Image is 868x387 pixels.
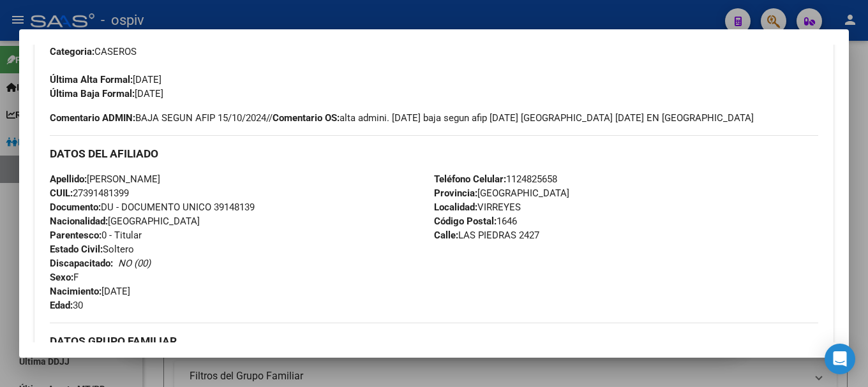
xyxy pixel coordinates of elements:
strong: Nacimiento: [50,286,101,297]
span: 30 [50,300,83,311]
strong: Categoria: [50,46,94,57]
h3: DATOS DEL AFILIADO [50,147,818,161]
strong: Teléfono Celular: [434,173,506,185]
span: [DATE] [50,286,130,297]
strong: Documento: [50,201,101,213]
span: VIRREYES [434,201,521,213]
span: [GEOGRAPHIC_DATA] [434,187,569,199]
strong: Última Baja Formal: [50,88,135,99]
span: 27391481399 [50,187,129,199]
strong: Comentario ADMIN: [50,112,135,124]
span: Soltero [50,244,134,255]
strong: Edad: [50,300,73,311]
span: F [50,272,79,283]
span: BAJA SEGUN AFIP 15/10/2024// [50,111,273,125]
div: Open Intercom Messenger [825,344,855,374]
strong: Parentesco: [50,230,101,241]
span: 1124825658 [434,173,557,185]
strong: Calle: [434,230,458,241]
strong: Discapacitado: [50,258,113,269]
span: [GEOGRAPHIC_DATA] [50,215,200,227]
span: [DATE] [50,88,163,99]
div: CASEROS [50,45,818,59]
strong: Comentario OS: [273,112,340,124]
strong: Apellido: [50,173,87,185]
span: DU - DOCUMENTO UNICO 39148139 [50,201,255,213]
span: 1646 [434,215,517,227]
h3: DATOS GRUPO FAMILIAR [50,334,818,348]
strong: Provincia: [434,187,477,199]
strong: Última Alta Formal: [50,74,133,85]
span: alta admini. [DATE] baja segun afip [DATE] [GEOGRAPHIC_DATA] [DATE] EN [GEOGRAPHIC_DATA] [273,111,754,125]
span: 0 - Titular [50,230,142,241]
strong: Código Postal: [434,215,497,227]
strong: CUIL: [50,187,73,199]
strong: Sexo: [50,272,73,283]
span: [PERSON_NAME] [50,173,160,185]
strong: Localidad: [434,201,477,213]
span: [DATE] [50,74,161,85]
strong: Estado Civil: [50,244,103,255]
strong: Nacionalidad: [50,215,108,227]
span: LAS PIEDRAS 2427 [434,230,539,241]
i: NO (00) [118,258,151,269]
